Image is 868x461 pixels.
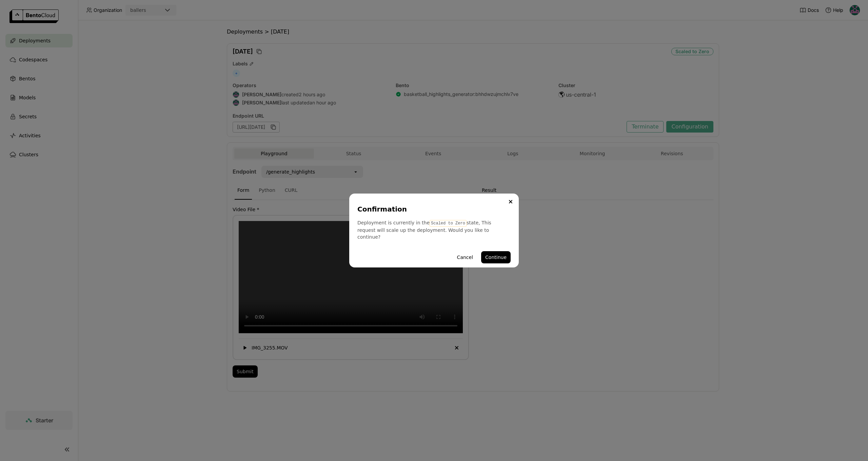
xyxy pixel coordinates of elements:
button: Close [507,198,515,206]
button: Cancel [453,251,477,263]
div: dialog [349,194,519,267]
button: Continue [481,251,511,263]
div: Confirmation [357,204,508,214]
code: Scaled to Zero [430,220,467,227]
div: Deployment is currently in the state, This request will scale up the deployment. Would you like t... [357,219,511,240]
